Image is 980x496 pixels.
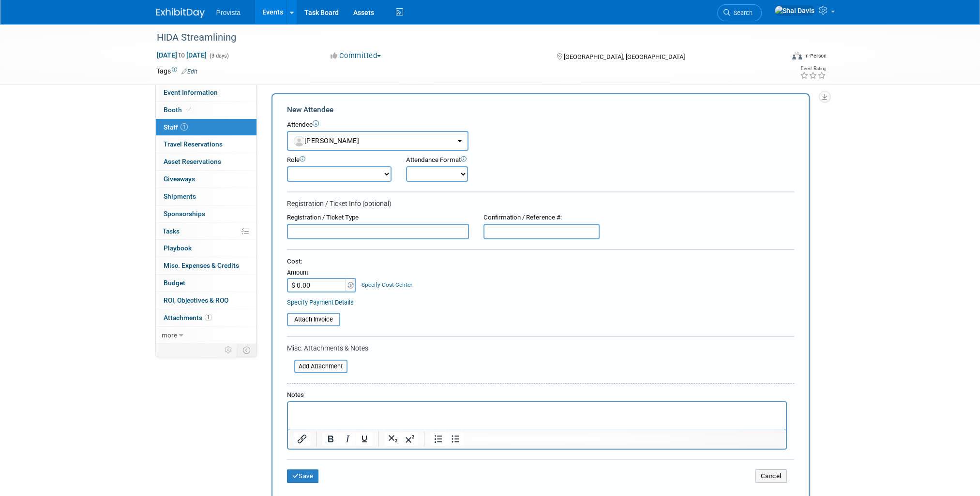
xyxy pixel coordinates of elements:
[156,102,256,118] a: Booth
[156,171,256,188] a: Giveaways
[181,68,197,75] a: Edit
[406,156,522,165] div: Attendance Format
[164,279,185,287] span: Budget
[156,51,207,59] span: [DATE] [DATE]
[327,51,385,61] button: Committed
[287,343,794,353] div: Misc. Attachments & Notes
[287,120,794,130] div: Attendee
[564,53,685,60] span: [GEOGRAPHIC_DATA], [GEOGRAPHIC_DATA]
[216,9,241,16] span: Provista
[288,402,786,429] iframe: Rich Text Area
[205,314,212,321] span: 1
[186,107,191,112] i: Booth reservation complete
[164,296,228,304] span: ROI, Objectives & ROO
[774,5,815,16] img: Shai Davis
[294,432,310,446] button: Insert/edit link
[164,158,221,165] span: Asset Reservations
[156,84,256,101] a: Event Information
[362,281,412,288] a: Specify Cost Center
[287,213,469,222] div: Registration / Ticket Type
[799,66,826,71] div: Event Rating
[209,53,229,59] span: (3 days)
[803,52,826,59] div: In-Person
[237,344,256,356] td: Toggle Event Tabs
[717,4,762,21] a: Search
[163,227,180,235] span: Tasks
[153,29,769,46] div: HIDA Streamlining
[156,119,256,136] a: Staff1
[294,137,360,145] span: [PERSON_NAME]
[156,292,256,309] a: ROI, Objectives & ROO
[156,8,205,18] img: ExhibitDay
[156,275,256,292] a: Budget
[156,240,256,257] a: Playbook
[287,299,354,306] a: Specify Payment Details
[322,432,339,446] button: Bold
[730,9,753,16] span: Search
[220,344,237,356] td: Personalize Event Tab Strip
[164,244,192,252] span: Playbook
[287,268,357,278] div: Amount
[156,257,256,274] a: Misc. Expenses & Credits
[156,153,256,170] a: Asset Reservations
[402,432,418,446] button: Superscript
[164,175,195,183] span: Giveaways
[287,156,392,165] div: Role
[156,223,256,240] a: Tasks
[792,52,802,59] img: Format-Inperson.png
[164,123,188,131] span: Staff
[356,432,373,446] button: Underline
[430,432,447,446] button: Numbered list
[164,262,239,269] span: Misc. Expenses & Credits
[483,213,600,222] div: Confirmation / Reference #:
[287,257,794,266] div: Cost:
[164,140,223,148] span: Travel Reservations
[164,88,218,96] span: Event Information
[755,469,787,483] button: Cancel
[156,66,197,76] td: Tags
[287,199,794,208] div: Registration / Ticket Info (optional)
[287,131,468,151] button: [PERSON_NAME]
[156,327,256,344] a: more
[727,50,827,65] div: Event Format
[164,314,212,321] span: Attachments
[164,192,196,200] span: Shipments
[156,136,256,153] a: Travel Reservations
[385,432,401,446] button: Subscript
[164,106,193,114] span: Booth
[156,205,256,222] a: Sponsorships
[339,432,356,446] button: Italic
[164,210,205,218] span: Sponsorships
[177,51,186,59] span: to
[181,123,188,131] span: 1
[287,391,787,400] div: Notes
[287,104,794,115] div: New Attendee
[156,188,256,205] a: Shipments
[156,309,256,326] a: Attachments1
[162,331,177,339] span: more
[447,432,464,446] button: Bullet list
[287,469,319,483] button: Save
